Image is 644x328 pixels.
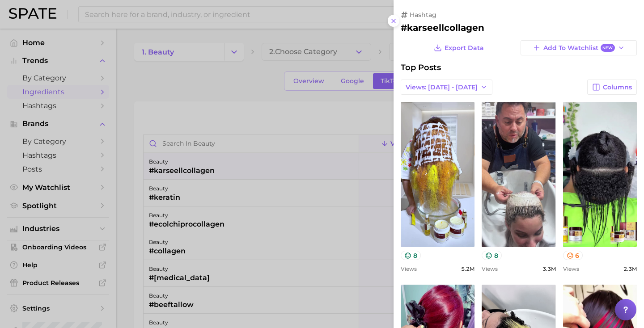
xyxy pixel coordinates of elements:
span: Columns [603,84,632,91]
span: 3.3m [542,265,556,272]
span: 2.3m [623,265,637,272]
span: Views: [DATE] - [DATE] [406,84,478,91]
span: New [601,44,615,52]
span: Views [563,265,579,272]
button: Export Data [432,40,486,55]
span: Export Data [445,44,484,52]
button: 8 [482,251,502,260]
button: Columns [587,80,637,95]
button: Add to WatchlistNew [521,40,637,55]
span: Add to Watchlist [543,44,614,52]
h2: #karseellcollagen [401,22,637,33]
span: Top Posts [401,63,441,72]
span: 5.2m [461,265,475,272]
button: 6 [563,251,583,260]
button: 8 [401,251,421,260]
button: Views: [DATE] - [DATE] [401,80,492,95]
span: Views [482,265,498,272]
span: hashtag [410,11,436,19]
span: Views [401,265,417,272]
